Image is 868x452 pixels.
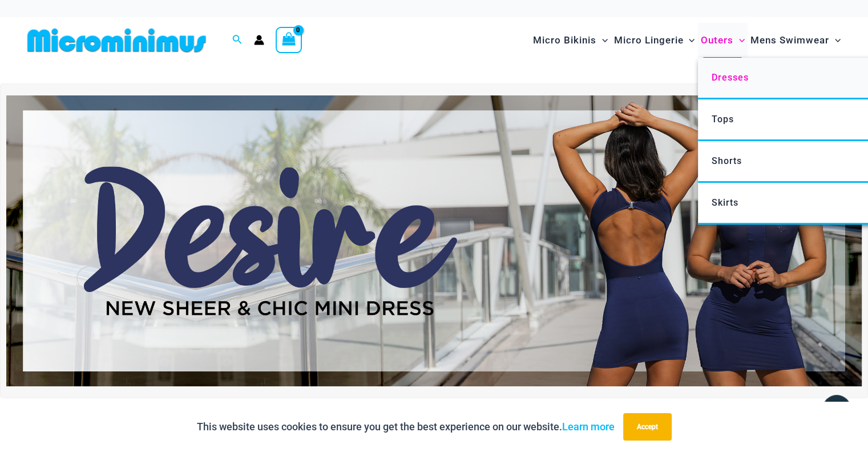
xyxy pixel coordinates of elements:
[748,23,843,58] a: Mens SwimwearMenu ToggleMenu Toggle
[596,26,608,55] span: Menu Toggle
[611,23,697,58] a: Micro LingerieMenu ToggleMenu Toggle
[711,197,738,208] span: Skirts
[683,26,695,55] span: Menu Toggle
[232,33,243,47] a: Search icon link
[829,26,841,55] span: Menu Toggle
[530,23,611,58] a: Micro BikinisMenu ToggleMenu Toggle
[254,35,264,45] a: Account icon link
[23,27,211,53] img: MM SHOP LOGO FLAT
[197,418,615,435] p: This website uses cookies to ensure you get the best experience on our website.
[711,72,748,83] span: Dresses
[711,114,733,125] span: Tops
[623,413,672,441] button: Accept
[562,421,615,433] a: Learn more
[533,26,596,55] span: Micro Bikinis
[698,23,748,58] a: OutersMenu ToggleMenu Toggle
[528,21,845,59] nav: Site Navigation
[701,26,733,55] span: Outers
[750,26,829,55] span: Mens Swimwear
[613,26,683,55] span: Micro Lingerie
[6,95,862,386] img: Desire me Navy Dress
[733,26,745,55] span: Menu Toggle
[276,27,302,53] a: View Shopping Cart, empty
[711,155,741,166] span: Shorts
